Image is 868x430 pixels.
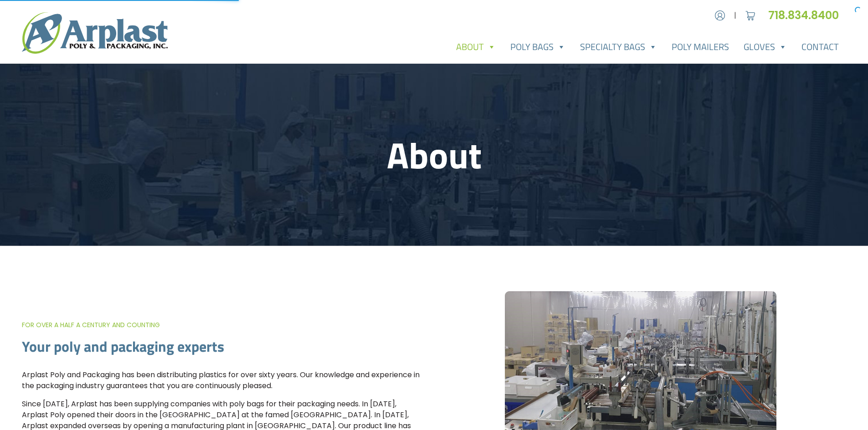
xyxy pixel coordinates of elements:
a: 718.834.8400 [768,8,846,23]
small: For over a half a century and counting [22,320,160,329]
h2: Your poly and packaging experts [22,338,423,355]
a: Specialty Bags [573,38,664,56]
a: Gloves [736,38,794,56]
a: Contact [794,38,846,56]
span: | [734,10,736,21]
a: About [449,38,503,56]
img: logo [22,12,168,54]
a: Poly Mailers [664,38,736,56]
p: Arplast Poly and Packaging has been distributing plastics for over sixty years. Our knowledge and... [22,369,423,391]
a: Poly Bags [503,38,573,56]
h1: About [139,133,729,177]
